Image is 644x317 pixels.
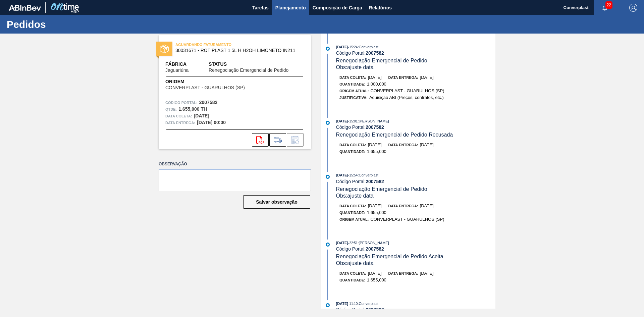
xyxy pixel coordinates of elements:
span: - 15:24 [348,45,358,49]
span: [DATE] [368,142,382,147]
div: Código Portal: [336,246,495,252]
span: Origem [165,78,264,85]
span: [DATE] [368,75,382,80]
span: Quantidade : [339,211,365,215]
strong: 2007582 [366,246,384,252]
span: Data entrega: [388,143,418,147]
strong: 2007582 [366,124,384,130]
img: atual [326,47,330,51]
span: - 11:10 [348,302,358,306]
div: Código Portal: [336,50,495,56]
span: Data entrega: [388,271,418,275]
span: Data entrega: [388,204,418,208]
span: Tarefas [252,4,269,12]
span: 1.655,000 [367,149,386,154]
span: [DATE] [368,203,382,208]
span: [DATE] [336,45,348,49]
span: Quantidade : [339,150,365,154]
div: Abrir arquivo PDF [252,133,269,147]
span: AGUARDANDO FATURAMENTO [175,41,269,48]
span: Data coleta: [339,143,366,147]
label: Observação [159,159,311,169]
span: Composição de Carga [313,4,362,12]
span: Aquisição ABI (Preços, contratos, etc.) [369,95,444,100]
span: [DATE] [336,173,348,177]
span: Obs: ajuste data [336,193,374,199]
span: [DATE] [336,302,348,306]
span: : Converplast [358,302,378,306]
img: atual [326,175,330,179]
span: [DATE] [420,271,434,276]
img: TNhmsLtSVTkK8tSr43FrP2fwEKptu5GPRR3wAAAABJRU5ErkJggg== [9,5,41,11]
span: - 15:01 [348,119,358,123]
img: atual [326,121,330,125]
img: status [160,45,169,53]
span: : Converplast [358,45,378,49]
span: 1.655,000 [367,210,386,215]
img: atual [326,303,330,307]
span: Data coleta: [339,75,366,80]
strong: 2007582 [366,307,384,312]
span: Obs: ajuste data [336,260,374,266]
span: 1.655,000 [367,277,386,282]
h1: Pedidos [7,20,126,28]
span: Renegociação Emergencial de Pedido Aceita [336,254,443,259]
span: [DATE] [336,241,348,245]
span: 1.000,000 [367,82,386,87]
strong: 2007582 [366,179,384,184]
span: [DATE] [420,203,434,208]
span: Renegociação Emergencial de Pedido [336,58,427,63]
span: Renegociação Emergencial de Pedido Recusada [336,132,453,138]
span: : [PERSON_NAME] [358,241,389,245]
button: Salvar observação [243,195,310,209]
strong: [DATE] [194,113,209,118]
span: : [PERSON_NAME] [358,119,389,123]
span: Código Portal: [165,99,198,106]
span: [DATE] [336,119,348,123]
span: CONVERPLAST - GUARULHOS (SP) [370,88,444,93]
span: Qtde : [165,106,177,113]
span: Origem Atual: [339,217,369,221]
img: atual [326,243,330,247]
span: Quantidade : [339,82,365,86]
span: Data entrega: [165,119,195,126]
span: Fábrica [165,61,209,68]
span: Planejamento [275,4,306,12]
div: Ir para Composição de Carga [269,133,286,147]
span: Renegociação Emergencial de Pedido [209,68,288,73]
strong: 2007582 [366,50,384,56]
span: [DATE] [368,271,382,276]
span: Quantidade : [339,278,365,282]
span: Obs: ajuste data [336,64,374,70]
span: Renegociação Emergencial de Pedido [336,186,427,192]
div: Informar alteração no pedido [287,133,304,147]
img: Logout [629,4,637,12]
span: Jaguariúna [165,68,189,73]
span: [DATE] [420,142,434,147]
span: - 22:51 [348,241,358,245]
span: Justificativa: [339,96,368,100]
span: Data coleta: [339,204,366,208]
span: 22 [605,1,612,9]
span: [DATE] [420,75,434,80]
div: Código Portal: [336,179,495,184]
span: Origem Atual: [339,89,369,93]
span: Data coleta: [339,271,366,275]
span: : Converplast [358,173,378,177]
span: Relatórios [369,4,392,12]
span: Data entrega: [388,75,418,80]
span: CONVERPLAST - GUARULHOS (SP) [165,85,245,90]
span: Data coleta: [165,113,192,119]
strong: [DATE] 00:00 [197,120,226,125]
div: Código Portal: [336,124,495,130]
button: Notificações [594,3,615,12]
span: - 15:54 [348,173,358,177]
strong: 2007582 [199,100,218,105]
div: Código Portal: [336,307,495,312]
span: 30031671 - ROT PLAST 1 5L H H2OH LIMONETO IN211 [175,48,297,53]
span: CONVERPLAST - GUARULHOS (SP) [370,217,444,222]
strong: 1.655,000 TH [178,106,207,112]
span: Status [209,61,304,68]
